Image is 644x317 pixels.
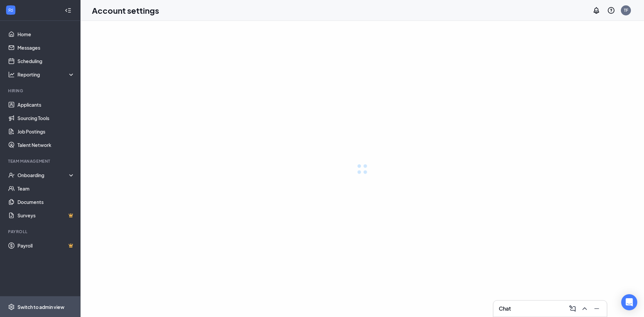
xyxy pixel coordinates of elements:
div: Payroll [8,229,73,234]
a: Messages [17,41,75,54]
svg: Analysis [8,71,15,78]
button: ComposeMessage [567,303,577,314]
div: Hiring [8,88,73,94]
div: Reporting [17,71,75,78]
h3: Chat [499,305,511,312]
div: Team Management [8,158,73,164]
h1: Account settings [92,5,159,16]
a: Home [17,28,75,41]
a: Team [17,182,75,195]
a: Applicants [17,98,75,111]
a: Talent Network [17,138,75,152]
svg: Collapse [65,7,71,14]
a: Sourcing Tools [17,111,75,125]
a: SurveysCrown [17,209,75,222]
svg: WorkstreamLogo [7,7,14,13]
button: Minimize [591,303,601,314]
svg: UserCheck [8,172,15,178]
div: Open Intercom Messenger [621,294,637,310]
a: Job Postings [17,125,75,138]
svg: Notifications [592,6,600,14]
a: PayrollCrown [17,239,75,252]
button: ChevronUp [579,303,589,314]
svg: QuestionInfo [607,6,615,14]
svg: ComposeMessage [569,305,577,313]
div: TF [624,7,628,13]
svg: Settings [8,304,15,310]
div: Switch to admin view [17,304,64,310]
a: Documents [17,195,75,209]
a: Scheduling [17,54,75,68]
svg: Minimize [593,305,601,313]
div: Onboarding [17,172,75,178]
svg: ChevronUp [581,305,589,313]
